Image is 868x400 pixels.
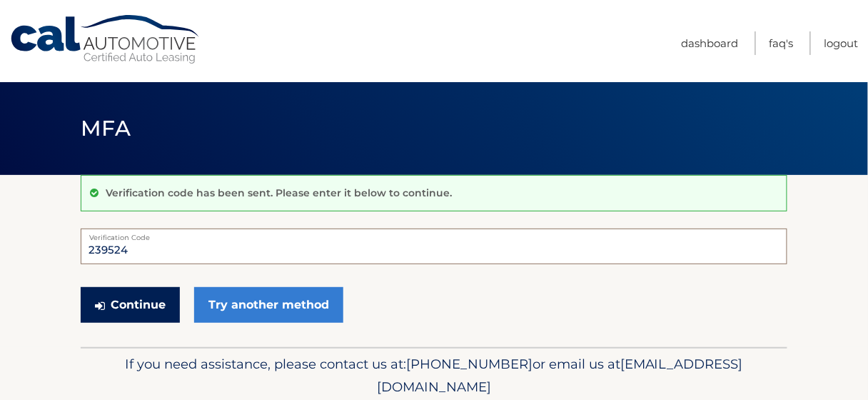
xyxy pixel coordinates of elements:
a: Logout [824,31,859,55]
span: MFA [81,115,131,141]
a: Cal Automotive [9,14,202,65]
input: Verification Code [81,229,787,264]
label: Verification Code [81,229,787,240]
a: Try another method [194,287,343,323]
a: Dashboard [682,31,739,55]
span: [PHONE_NUMBER] [406,356,533,372]
p: Verification code has been sent. Please enter it below to continue. [106,186,452,199]
span: [EMAIL_ADDRESS][DOMAIN_NAME] [377,356,743,395]
a: FAQ's [769,31,794,55]
button: Continue [81,287,180,323]
p: If you need assistance, please contact us at: or email us at [90,353,778,399]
